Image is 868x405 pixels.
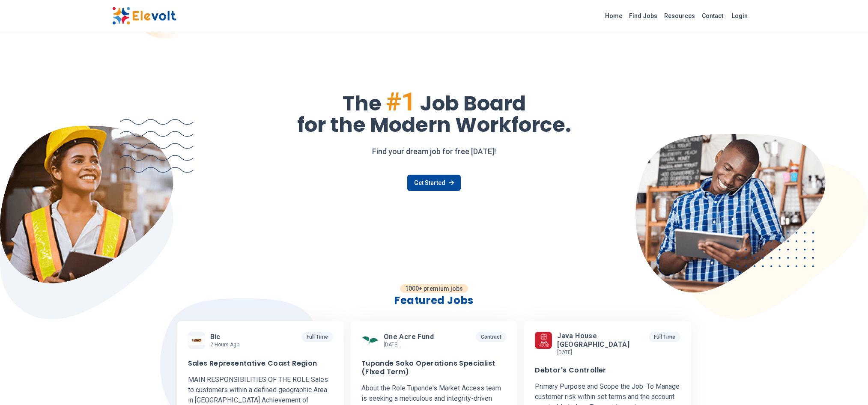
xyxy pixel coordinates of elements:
[407,175,461,191] a: Get Started
[535,332,552,349] img: Java House Africa
[626,9,661,23] a: Find Jobs
[557,332,641,349] span: Java House [GEOGRAPHIC_DATA]
[361,332,379,349] img: One Acre Fund
[112,7,176,25] img: Elevolt
[649,332,680,342] p: Full Time
[112,89,756,135] h1: The Job Board for the Modern Workforce.
[386,86,416,117] span: #1
[661,9,698,23] a: Resources
[476,332,507,342] p: Contract
[188,336,205,345] img: Bic
[602,9,626,23] a: Home
[535,366,606,375] h3: Debtor's Controller
[384,333,434,341] span: One Acre Fund
[557,349,645,356] p: [DATE]
[210,333,221,341] span: Bic
[698,9,727,23] a: Contact
[112,146,756,158] p: Find your dream job for free [DATE]!
[210,341,239,348] p: 2 hours ago
[727,7,753,24] a: Login
[384,341,437,348] p: [DATE]
[188,359,317,368] h3: Sales Representative Coast Region
[361,359,507,376] h3: Tupande Soko Operations Specialist (Fixed Term)
[301,332,333,342] p: Full Time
